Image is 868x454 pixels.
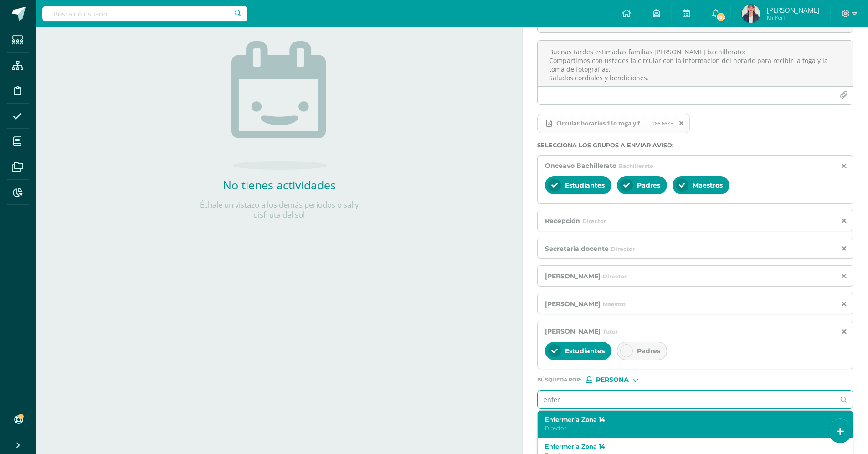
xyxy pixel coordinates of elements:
span: [PERSON_NAME] [767,5,819,15]
span: Director [603,273,627,280]
span: 286.66KB [652,120,673,127]
span: Secretaria docente [545,245,609,253]
span: Estudiantes [565,347,605,355]
p: Director [545,424,832,432]
span: Director [611,245,635,252]
label: Enfermería Zona 14 [545,443,832,450]
input: Busca un usuario... [42,6,247,21]
span: Estudiantes [565,181,605,189]
span: Circular horarios 11o toga y foto 2025 .pdf [537,114,690,134]
span: Persona [596,377,629,382]
p: Échale un vistazo a los demás períodos o sal y disfruta del sol [188,200,370,220]
span: 582 [716,12,726,22]
img: no_activities.png [231,41,327,170]
span: [PERSON_NAME] [545,272,601,280]
span: Padres [637,347,660,355]
span: Tutor [603,328,618,335]
img: 0ffcb52647a54a2841eb20d44d035e76.png [742,5,760,23]
span: Recepción [545,217,580,225]
span: Búsqueda por : [537,377,581,382]
textarea: Buenas tardes estimadas familias [PERSON_NAME] bachillerato: Compartimos con ustedes la circular ... [538,41,853,86]
input: Ej. Mario Galindo [538,391,835,408]
span: Onceavo Bachillerato [545,162,616,170]
span: Maestros [693,181,723,189]
span: Remover archivo [674,118,689,128]
label: Enfermería Zona 14 [545,416,832,423]
span: [PERSON_NAME] [545,300,601,308]
label: Selecciona los grupos a enviar aviso : [537,142,853,149]
span: Circular horarios 11o toga y foto 2025 .pdf [552,120,652,127]
span: Mi Perfil [767,14,819,21]
span: [PERSON_NAME] [545,327,601,335]
span: Bachillerato [619,162,653,169]
span: Padres [637,181,660,189]
span: Maestro [603,301,626,308]
div: [object Object] [586,376,654,383]
span: Director [582,218,606,224]
h2: No tienes actividades [188,177,370,193]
